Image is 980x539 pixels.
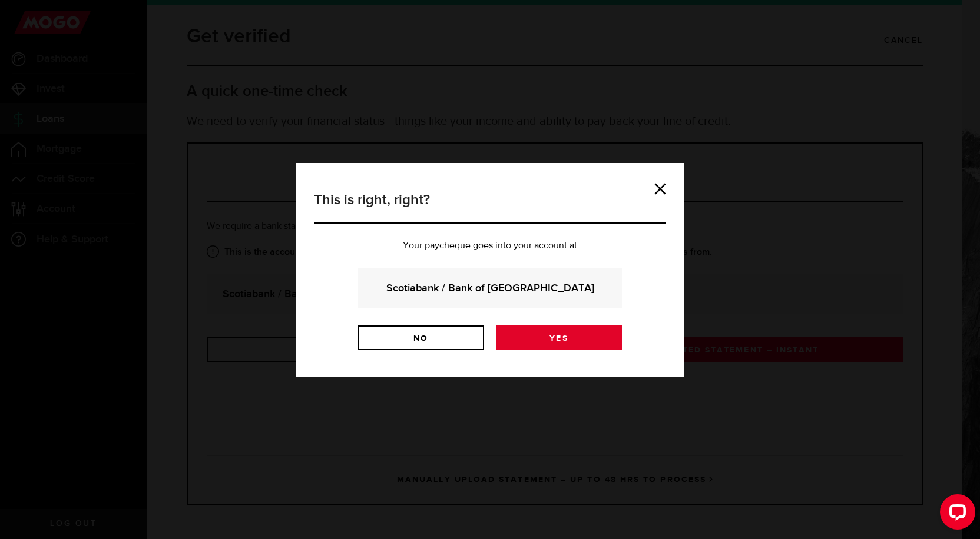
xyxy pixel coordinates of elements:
[931,490,980,539] iframe: LiveChat chat widget
[314,189,666,224] h3: This is right, right?
[314,241,666,251] p: Your paycheque goes into your account at
[496,325,622,350] a: Yes
[374,280,606,296] strong: Scotiabank / Bank of [GEOGRAPHIC_DATA]
[358,325,484,350] a: No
